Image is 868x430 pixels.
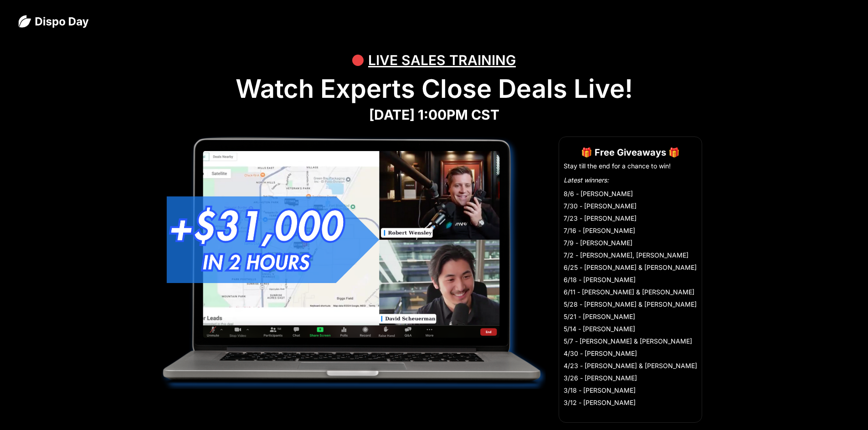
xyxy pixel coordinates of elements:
[564,162,697,171] li: Stay till the end for a chance to win!
[564,187,697,409] li: 8/6 - [PERSON_NAME] 7/30 - [PERSON_NAME] 7/23 - [PERSON_NAME] 7/16 - [PERSON_NAME] 7/9 - [PERSON_...
[368,46,516,74] div: LIVE SALES TRAINING
[18,74,850,104] h1: Watch Experts Close Deals Live!
[564,176,609,184] em: Latest winners:
[581,147,680,158] strong: 🎁 Free Giveaways 🎁
[369,106,499,123] strong: [DATE] 1:00PM CST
